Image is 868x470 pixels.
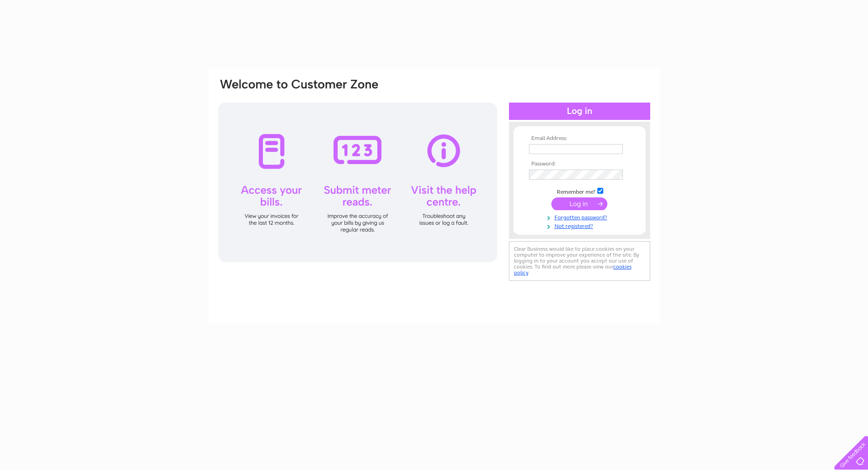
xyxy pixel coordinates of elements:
[514,263,632,276] a: cookies policy
[527,186,632,196] td: Remember me?
[529,221,632,230] a: Not registered?
[527,161,632,167] th: Password:
[509,241,650,281] div: Clear Business would like to place cookies on your computer to improve your experience of the sit...
[551,197,607,210] input: Submit
[527,135,632,142] th: Email Address:
[529,212,632,221] a: Forgotten password?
